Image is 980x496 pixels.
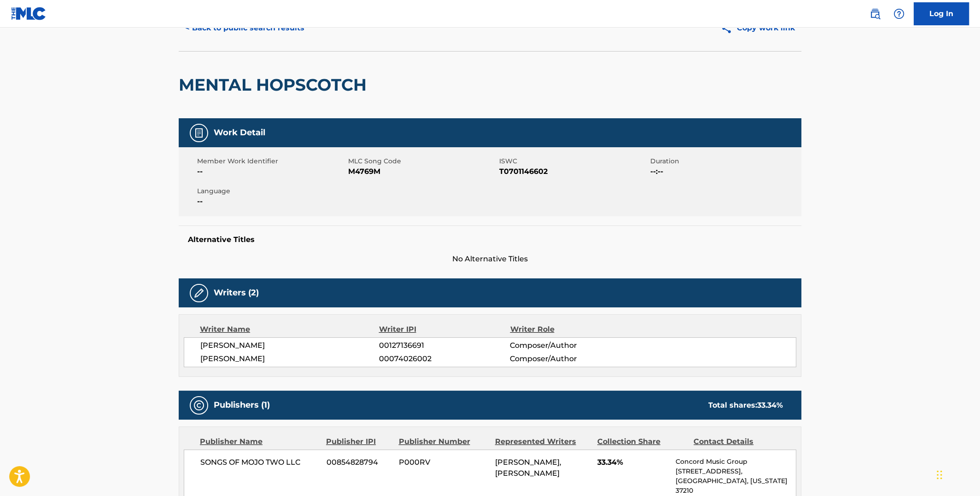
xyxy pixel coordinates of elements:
span: 33.34% [597,457,669,468]
span: [PERSON_NAME], [PERSON_NAME] [495,458,561,478]
span: 00074026002 [379,353,510,364]
h5: Publishers (1) [214,400,270,410]
span: Composer/Author [510,340,629,351]
span: [PERSON_NAME] [200,353,379,364]
span: P000RV [399,457,488,468]
div: Collection Share [597,436,687,447]
img: Work Detail [193,127,204,138]
span: Member Work Identifier [197,156,346,166]
h2: MENTAL HOPSCOTCH [179,75,371,95]
img: Writers [193,288,204,299]
span: -- [197,166,346,177]
button: Copy work link [714,17,801,40]
div: Writer IPI [379,324,510,335]
span: 33.34 % [757,401,783,409]
div: Total shares: [708,400,783,411]
span: MLC Song Code [348,156,497,166]
img: search [869,8,881,19]
img: MLC Logo [11,7,47,20]
div: Drag [937,461,942,489]
img: Copy work link [721,23,737,34]
img: Publishers [193,400,204,411]
span: [PERSON_NAME] [200,340,379,351]
span: Duration [650,156,799,166]
span: 00854828794 [327,457,392,468]
span: 00127136691 [379,340,510,351]
a: Public Search [866,5,884,23]
span: M4769M [348,166,497,177]
div: Writer Name [200,324,379,335]
div: Publisher Number [398,436,488,447]
span: Language [197,186,346,196]
span: Composer/Author [510,353,629,364]
span: SONGS OF MOJO TWO LLC [200,457,320,468]
p: [GEOGRAPHIC_DATA], [US_STATE] 37210 [676,476,796,496]
span: No Alternative Titles [179,254,801,265]
span: -- [197,196,346,207]
span: ISWC [499,156,648,166]
img: help [893,8,904,19]
h5: Writers (2) [214,288,259,298]
iframe: Chat Widget [934,452,980,496]
div: Publisher Name [200,436,319,447]
p: [STREET_ADDRESS], [676,467,796,476]
div: Help [890,5,908,23]
div: Publisher IPI [326,436,391,447]
div: Represented Writers [495,436,590,447]
div: Writer Role [510,324,629,335]
p: Concord Music Group [676,457,796,467]
h5: Alternative Titles [188,235,792,244]
span: T0701146602 [499,166,648,177]
span: --:-- [650,166,799,177]
h5: Work Detail [214,127,265,138]
div: Contact Details [694,436,783,447]
a: Log In [914,2,969,25]
button: < Back to public search results [179,17,311,40]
